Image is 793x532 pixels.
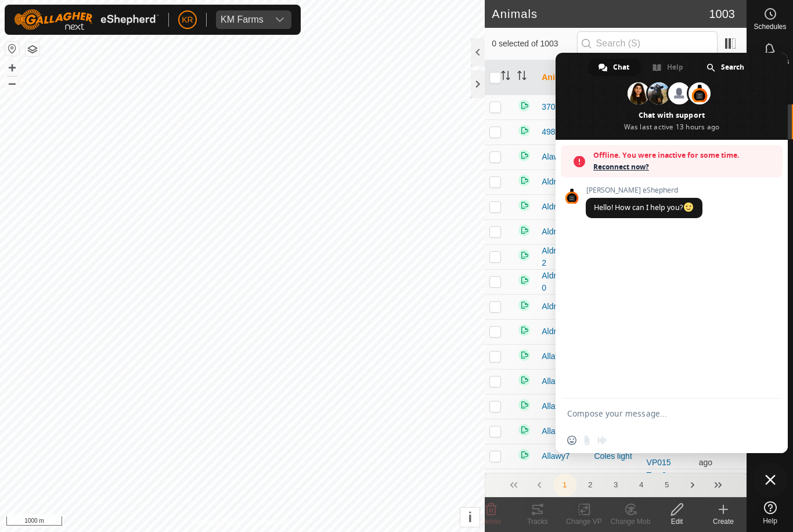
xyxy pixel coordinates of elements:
[492,38,576,50] span: 0 selected of 1003
[593,161,777,173] span: Reconnect now?
[647,446,671,467] a: Tom2-VP015
[542,201,581,213] span: Aldride113
[481,517,502,526] span: Delete
[468,509,472,525] span: i
[681,473,704,497] button: Next Page
[542,270,585,294] span: Aldridge120
[537,60,589,95] th: Animal
[542,350,565,363] span: Allaw6
[460,508,480,527] button: i
[254,517,288,527] a: Contact Us
[517,99,531,113] img: returning on
[700,516,747,527] div: Create
[699,446,727,467] span: 6 Oct 2025 at 8:33 am
[517,149,531,162] img: returning on
[542,151,564,163] span: Alaw3
[517,73,527,82] p-sorticon: Activate to sort
[753,462,788,497] div: Close chat
[517,223,531,237] img: returning on
[514,516,561,527] div: Tracks
[517,248,531,262] img: returning on
[561,516,607,527] div: Change VP
[542,301,579,313] span: Aldridgr18
[763,517,777,524] span: Help
[604,473,628,497] button: 3
[517,323,531,337] img: returning on
[613,59,629,76] span: Chat
[268,10,291,29] div: dropdown trigger
[517,373,531,387] img: returning on
[593,150,777,161] span: Offline. You were inactive for some time.
[542,400,574,412] span: Allaway4
[655,473,679,497] button: 5
[517,298,531,312] img: returning on
[517,448,531,462] img: returning on
[517,198,531,212] img: returning on
[542,245,585,269] span: Aldridge112
[517,398,531,412] img: returning on
[5,61,19,75] button: +
[5,76,19,90] button: –
[197,517,240,527] a: Privacy Policy
[553,473,576,497] button: 1
[567,408,751,419] textarea: Compose your message...
[721,59,744,76] span: Search
[586,186,702,194] span: [PERSON_NAME] eShepherd
[517,348,531,362] img: returning on
[579,473,602,497] button: 2
[747,497,793,529] a: Help
[567,436,576,445] span: Insert an emoji
[630,473,653,497] button: 4
[696,59,756,76] div: Search
[577,31,718,56] input: Search (S)
[517,473,531,487] img: returning on
[517,273,531,287] img: returning on
[492,7,709,21] h2: Animals
[542,425,569,437] span: Allawy2
[542,375,574,388] span: Allaway1
[221,15,264,24] div: KM Farms
[594,202,694,212] span: Hello! How can I help you?
[26,42,39,56] button: Map Layers
[754,23,786,30] span: Schedules
[5,42,19,56] button: Reset Map
[542,325,581,338] span: Aldrige117
[542,226,581,238] span: Aldridge11
[654,516,700,527] div: Edit
[501,73,510,82] p-sorticon: Activate to sort
[709,5,736,23] span: 1003
[607,516,654,527] div: Change Mob
[542,450,569,462] span: Allawy7
[517,423,531,437] img: returning on
[542,176,579,188] span: Aldrdge14
[517,173,531,187] img: returning on
[216,10,268,29] span: KM Farms
[14,9,159,30] img: Gallagher Logo
[182,14,193,26] span: KR
[594,450,637,462] div: Coles light
[588,59,641,76] div: Chat
[542,101,562,113] span: 370m
[517,124,531,137] img: returning on
[707,473,730,497] button: Last Page
[542,126,555,138] span: 498
[647,471,671,492] a: Tom2-VP015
